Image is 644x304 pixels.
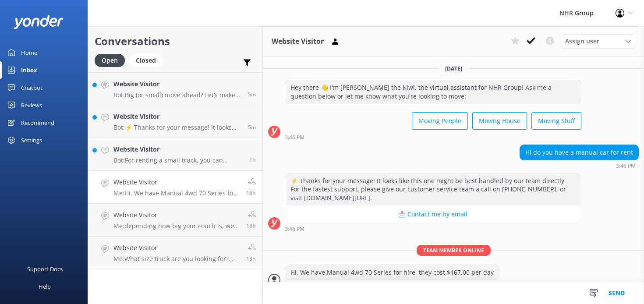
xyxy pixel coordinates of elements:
[113,145,243,154] h4: Website Visitor
[88,72,262,105] a: Website VisitorBot:Big (or small) move ahead? Let’s make sure you’ve got the right wheels. Take o...
[248,124,256,131] span: Oct 06 2025 11:50am (UTC +13:00) Pacific/Auckland
[113,156,243,164] p: Bot: For renting a small truck, you can explore our extensive fleet of Box trucks and Curtainside...
[13,15,64,29] img: yonder-white-logo.png
[248,91,256,98] span: Oct 06 2025 11:50am (UTC +13:00) Pacific/Auckland
[285,134,581,140] div: Oct 05 2025 03:46pm (UTC +13:00) Pacific/Auckland
[246,189,256,197] span: Oct 05 2025 05:13pm (UTC +13:00) Pacific/Auckland
[21,114,54,131] div: Recommend
[531,112,581,130] button: Moving Stuff
[600,282,633,304] button: Send
[21,96,42,114] div: Reviews
[113,243,240,253] h4: Website Visitor
[249,156,256,164] span: Oct 06 2025 10:52am (UTC +13:00) Pacific/Auckland
[440,65,467,72] span: [DATE]
[113,189,240,197] p: Me: Hi, We have Manual 4wd 70 Series for hire, they cost $167.00 per day
[39,278,51,295] div: Help
[246,222,256,230] span: Oct 05 2025 05:11pm (UTC +13:00) Pacific/Auckland
[113,79,241,89] h4: Website Visitor
[27,260,63,278] div: Support Docs
[95,54,125,67] div: Open
[272,36,324,47] h3: Website Visitor
[285,135,304,140] strong: 3:46 PM
[88,237,262,269] a: Website VisitorMe:What size truck are you looking for? Then we can let you know the Dimensions18h
[412,112,468,130] button: Moving People
[520,163,639,169] div: Oct 05 2025 03:46pm (UTC +13:00) Pacific/Auckland
[285,173,581,205] div: ⚡ Thanks for your message! It looks like this one might be best handled by our team directly. For...
[113,255,240,263] p: Me: What size truck are you looking for? Then we can let you know the Dimensions
[21,79,42,96] div: Chatbot
[565,36,599,46] span: Assign user
[285,205,581,223] button: 📩 Contact me by email
[88,138,262,171] a: Website VisitorBot:For renting a small truck, you can explore our extensive fleet of Box trucks a...
[616,163,636,169] strong: 3:46 PM
[95,55,129,65] a: Open
[285,265,499,280] div: Hi, We have Manual 4wd 70 Series for hire, they cost $167.00 per day
[113,124,241,131] p: Bot: ⚡ Thanks for your message! It looks like this one might be best handled by our team directly...
[129,54,163,67] div: Closed
[113,222,240,230] p: Me: depending how big your couch is, we have 7m3 Vans for $ or Cargo Maxis for $167.00
[88,171,262,204] a: Website VisitorMe:Hi, We have Manual 4wd 70 Series for hire, they cost $167.00 per day18h
[21,61,37,79] div: Inbox
[472,112,527,130] button: Moving House
[246,255,256,262] span: Oct 05 2025 05:10pm (UTC +13:00) Pacific/Auckland
[561,34,635,48] div: Assign User
[21,131,42,149] div: Settings
[95,33,256,49] h2: Conversations
[285,226,581,232] div: Oct 05 2025 03:46pm (UTC +13:00) Pacific/Auckland
[113,210,240,220] h4: Website Visitor
[285,226,304,232] strong: 3:46 PM
[113,177,240,187] h4: Website Visitor
[21,44,37,61] div: Home
[88,105,262,138] a: Website VisitorBot:⚡ Thanks for your message! It looks like this one might be best handled by our...
[113,112,241,121] h4: Website Visitor
[113,91,241,99] p: Bot: Big (or small) move ahead? Let’s make sure you’ve got the right wheels. Take our quick quiz ...
[520,145,638,160] div: Hi do you have a manual car for rent
[129,55,167,65] a: Closed
[417,245,491,256] span: Team member online
[285,80,581,103] div: Hey there 👋 I'm [PERSON_NAME] the Kiwi, the virtual assistant for NHR Group! Ask me a question be...
[88,204,262,237] a: Website VisitorMe:depending how big your couch is, we have 7m3 Vans for $ or Cargo Maxis for $167...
